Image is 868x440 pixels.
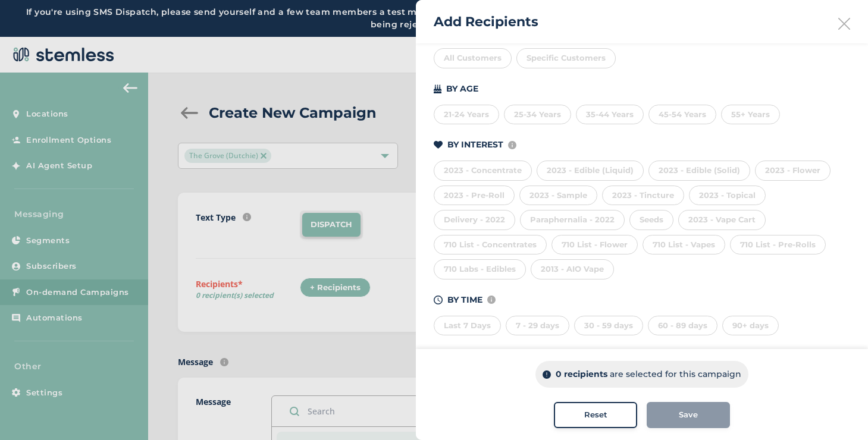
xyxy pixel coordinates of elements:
[574,316,643,336] div: 30 - 59 days
[678,210,766,230] div: 2023 - Vape Cart
[434,84,441,93] img: icon-cake-93b2a7b5.svg
[755,161,831,181] div: 2023 - Flower
[527,53,606,62] span: Specific Customers
[446,83,478,95] p: BY AGE
[447,294,482,306] p: BY TIME
[730,235,826,255] div: 710 List - Pre-Rolls
[648,161,750,181] div: 2023 - Edible (Solid)
[434,12,538,32] h2: Add Recipients
[506,316,569,336] div: 7 - 29 days
[434,316,501,336] div: Last 7 Days
[434,296,443,304] img: icon-time-dark-e6b1183b.svg
[551,235,638,255] div: 710 List - Flower
[648,105,716,125] div: 45-54 Years
[520,210,625,230] div: Paraphernalia - 2022
[519,186,597,206] div: 2023 - Sample
[689,186,766,206] div: 2023 - Topical
[629,210,673,230] div: Seeds
[721,105,780,125] div: 55+ Years
[434,161,532,181] div: 2023 - Concentrate
[610,368,741,381] p: are selected for this campaign
[543,370,551,379] img: icon-info-dark-48f6c5f3.svg
[556,368,607,381] p: 0 recipients
[434,141,443,149] img: icon-heart-dark-29e6356f.svg
[434,186,515,206] div: 2023 - Pre-Roll
[447,139,503,151] p: BY INTEREST
[584,409,607,421] span: Reset
[602,186,684,206] div: 2023 - Tincture
[434,259,526,279] div: 710 Labs - Edibles
[537,161,644,181] div: 2023 - Edible (Liquid)
[508,141,516,149] img: icon-info-236977d2.svg
[434,210,515,230] div: Delivery - 2022
[643,235,725,255] div: 710 List - Vapes
[504,105,571,125] div: 25-34 Years
[576,105,644,125] div: 35-44 Years
[434,235,547,255] div: 710 List - Concentrates
[554,402,637,428] button: Reset
[809,383,868,440] iframe: Chat Widget
[722,316,779,336] div: 90+ days
[434,105,499,125] div: 21-24 Years
[434,48,512,68] div: All Customers
[648,316,717,336] div: 60 - 89 days
[487,296,496,304] img: icon-info-236977d2.svg
[531,259,614,279] div: 2013 - AIO Vape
